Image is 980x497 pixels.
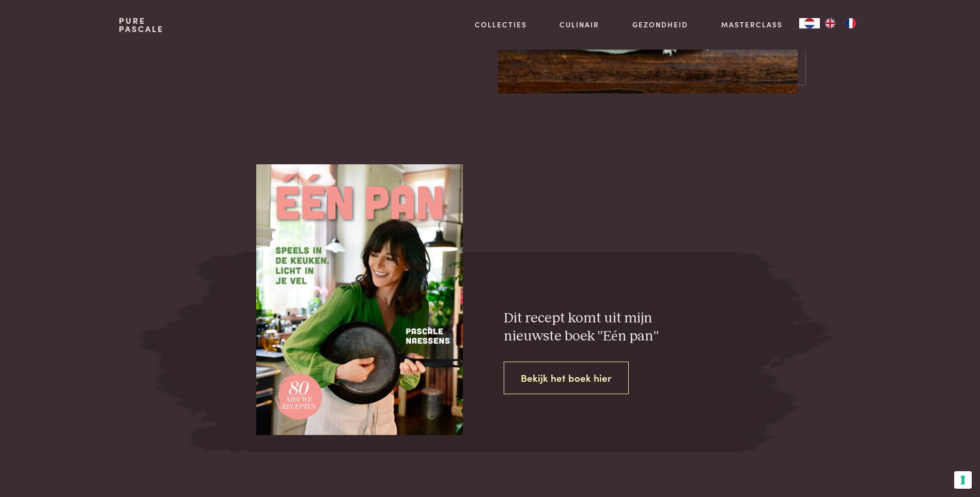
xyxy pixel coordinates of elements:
a: Masterclass [721,19,783,30]
img: één pan - voorbeeldcover [256,164,463,436]
div: Language [799,18,820,28]
ul: Language list [820,18,861,28]
a: EN [820,18,841,28]
a: Culinair [559,19,599,30]
aside: Language selected: Nederlands [799,18,861,28]
a: Collecties [475,19,527,30]
a: Gezondheid [632,19,688,30]
a: Bekijk het boek hier [504,362,629,394]
a: PurePascale [119,17,164,33]
h3: Dit recept komt uit mijn nieuwste boek "Eén pan" [504,309,737,345]
a: FR [841,18,861,28]
a: NL [799,18,820,28]
button: Uw voorkeuren voor toestemming voor trackingtechnologieën [954,471,972,489]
